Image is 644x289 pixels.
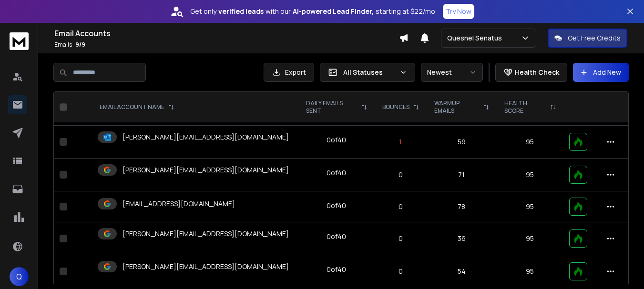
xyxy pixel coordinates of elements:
p: 0 [380,170,421,179]
p: [PERSON_NAME][EMAIL_ADDRESS][DOMAIN_NAME] [123,229,289,239]
p: 1 [380,137,421,147]
p: Get only with our starting at $22/mo [190,7,435,16]
p: Health Check [515,68,559,77]
strong: AI-powered Lead Finder, [293,7,374,16]
strong: verified leads [218,7,264,16]
td: 78 [427,191,497,222]
td: 36 [427,222,497,255]
button: Add New [573,63,629,82]
div: 0 of 40 [327,135,346,145]
button: Health Check [495,63,567,82]
td: 71 [427,159,497,191]
p: 0 [380,267,421,276]
p: All Statuses [343,68,396,77]
button: Q [10,267,29,286]
div: EMAIL ACCOUNT NAME [100,103,174,111]
button: Export [264,63,314,82]
div: 0 of 40 [327,232,346,241]
p: Emails : [54,41,399,49]
td: 95 [497,255,563,288]
td: 59 [427,126,497,159]
p: 0 [380,234,421,243]
button: Newest [421,63,483,82]
td: 54 [427,255,497,288]
td: 95 [497,191,563,222]
td: 95 [497,159,563,191]
p: Try Now [446,7,471,16]
h1: Email Accounts [54,28,399,39]
td: 95 [497,126,563,159]
div: 0 of 40 [327,168,346,178]
p: [PERSON_NAME][EMAIL_ADDRESS][DOMAIN_NAME] [123,262,289,271]
td: 95 [497,222,563,255]
button: Try Now [443,4,474,19]
p: DAILY EMAILS SENT [306,100,358,115]
p: [PERSON_NAME][EMAIL_ADDRESS][DOMAIN_NAME] [123,165,289,175]
p: [EMAIL_ADDRESS][DOMAIN_NAME] [123,199,235,209]
p: WARMUP EMAILS [434,100,480,115]
div: 0 of 40 [327,201,346,210]
p: Get Free Credits [568,33,621,43]
p: 0 [380,202,421,211]
span: 9 / 9 [75,40,85,49]
button: Get Free Credits [548,29,627,48]
div: 0 of 40 [327,265,346,274]
p: HEALTH SCORE [504,100,546,115]
img: logo [10,32,29,50]
p: [PERSON_NAME][EMAIL_ADDRESS][DOMAIN_NAME] [123,132,289,142]
p: Quesnel Senatus [447,33,506,43]
p: BOUNCES [382,103,409,111]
